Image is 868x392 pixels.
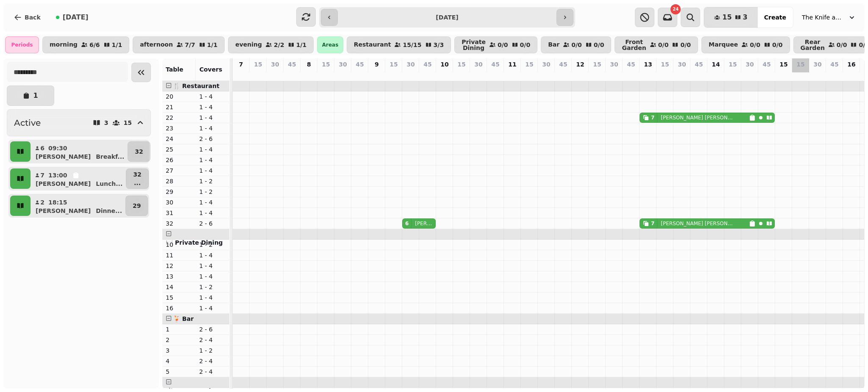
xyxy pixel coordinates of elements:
p: 30 [678,60,686,69]
p: 1 - 2 [199,177,226,185]
p: 0 [238,70,245,79]
button: 713:00[PERSON_NAME]Lunch... [32,168,124,189]
p: 32 [166,219,192,228]
p: afternoon [140,41,173,48]
p: Lunch ... [96,179,122,188]
p: 13 [166,272,192,281]
p: 45 [762,60,771,69]
p: 29 [166,188,192,196]
p: 0 / 0 [571,42,582,48]
p: 6 [407,70,414,79]
p: 15 [796,60,804,69]
p: 1 - 4 [199,145,226,154]
p: 0 [763,70,770,79]
button: 29 [125,196,148,216]
p: 25 [166,145,192,154]
p: 15 [525,60,533,69]
p: 15 [729,60,737,69]
p: 2 - 4 [199,336,226,344]
span: Back [25,14,41,20]
p: 45 [423,60,431,69]
p: Dinne ... [96,207,122,215]
p: 5 [166,367,192,376]
div: Periods [5,36,39,53]
p: 0 [458,70,465,79]
p: 0 [594,70,601,79]
p: 0 [696,70,702,79]
p: 16 [847,60,855,69]
p: 30 [813,60,821,69]
span: Covers [199,66,222,73]
button: morning6/61/1 [42,36,129,53]
p: 30 [474,60,482,69]
p: 0 / 0 [750,42,760,48]
button: 1 [7,86,54,106]
p: 45 [491,60,499,69]
p: 31 [166,209,192,217]
p: 0 / 0 [837,42,847,48]
p: 0 / 0 [498,42,508,48]
p: 0 [628,70,634,79]
p: Restaurant [354,41,391,48]
p: 10 [166,240,192,249]
button: Private Dining0/00/0 [454,36,537,53]
p: [PERSON_NAME] [PERSON_NAME] [415,220,434,227]
p: 32 [135,147,143,156]
p: 0 [831,70,838,79]
p: 0 [712,70,719,79]
p: 8 [307,60,311,69]
p: 0 [475,70,482,79]
p: 4 [166,357,192,365]
button: Front Garden0/00/0 [615,36,698,53]
p: 1 - 4 [199,272,226,281]
p: 0 [492,70,499,79]
p: 15 / 15 [403,42,421,48]
p: 2 [166,336,192,344]
p: 0 [560,70,567,79]
button: The Knife and [PERSON_NAME] [797,10,861,25]
p: 22 [166,113,192,122]
p: 15 [254,60,262,69]
h2: Active [14,117,41,129]
p: 0 [797,70,804,79]
p: 2 [40,198,45,207]
button: Back [7,7,47,28]
p: 1 / 1 [112,42,122,48]
p: 12 [166,262,192,270]
p: 0 [526,70,533,79]
button: 609:30[PERSON_NAME]Breakf... [32,141,126,162]
p: 45 [559,60,567,69]
p: 29 [133,202,141,210]
p: 0 [729,70,736,79]
p: 0 [390,70,397,79]
p: [PERSON_NAME] [PERSON_NAME] [661,220,734,227]
button: afternoon7/71/1 [133,36,225,53]
p: morning [50,41,78,48]
p: 0 [424,70,431,79]
p: 15 [779,60,787,69]
p: 15 [166,293,192,302]
p: 16 [166,304,192,312]
p: 18:15 [48,198,67,207]
p: 1 [166,325,192,334]
div: 7 [651,114,654,121]
p: [PERSON_NAME] [36,207,91,215]
p: 30 [746,60,754,69]
p: 28 [166,177,192,185]
p: 2 - 4 [199,357,226,365]
p: 24 [166,135,192,143]
p: 45 [695,60,703,69]
span: 3 [743,14,748,21]
p: 45 [288,60,296,69]
p: Front Garden [622,39,646,51]
p: 0 [306,70,312,79]
button: Active315 [7,109,151,136]
p: 45 [627,60,635,69]
button: Restaurant15/153/3 [347,36,451,53]
p: 11 [508,60,516,69]
p: 26 [166,156,192,164]
p: [PERSON_NAME] [PERSON_NAME] [661,114,734,121]
p: 7 [239,60,243,69]
p: 1 [33,92,38,99]
p: 30 [542,60,550,69]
